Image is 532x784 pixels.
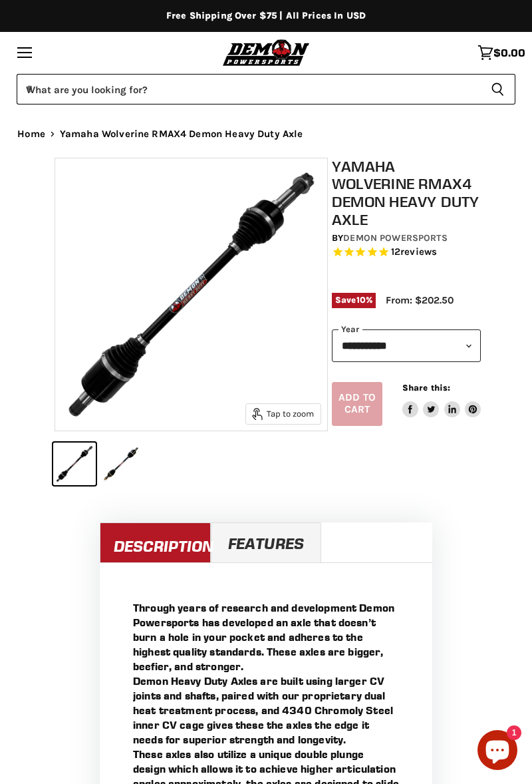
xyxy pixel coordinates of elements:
[471,38,532,67] a: $0.00
[220,37,313,67] img: Demon Powersports
[246,404,321,424] button: Tap to zoom
[211,522,322,562] a: Features
[17,128,45,140] a: Home
[17,74,480,104] input: When autocomplete results are available use up and down arrows to review and enter to select
[100,443,142,485] button: IMAGE thumbnail
[55,158,327,431] img: IMAGE
[402,383,450,393] span: Share this:
[17,74,515,104] form: Product
[332,246,481,260] span: Rated 5.0 out of 5 stars 12 reviews
[60,128,303,140] span: Yamaha Wolverine RMAX4 Demon Heavy Duty Axle
[100,522,211,562] a: Description
[402,382,481,426] aside: Share this:
[252,408,314,420] span: Tap to zoom
[391,246,437,258] span: 12 reviews
[343,232,447,244] a: Demon Powersports
[332,329,481,363] select: year
[386,294,454,306] span: From: $202.50
[332,231,481,246] div: by
[493,47,525,59] span: $0.00
[400,246,437,258] span: reviews
[332,293,376,307] span: Save %
[356,295,366,305] span: 10
[473,730,521,773] inbox-online-store-chat: Shopify online store chat
[332,158,481,229] h1: Yamaha Wolverine RMAX4 Demon Heavy Duty Axle
[480,74,515,104] button: Search
[53,443,96,485] button: IMAGE thumbnail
